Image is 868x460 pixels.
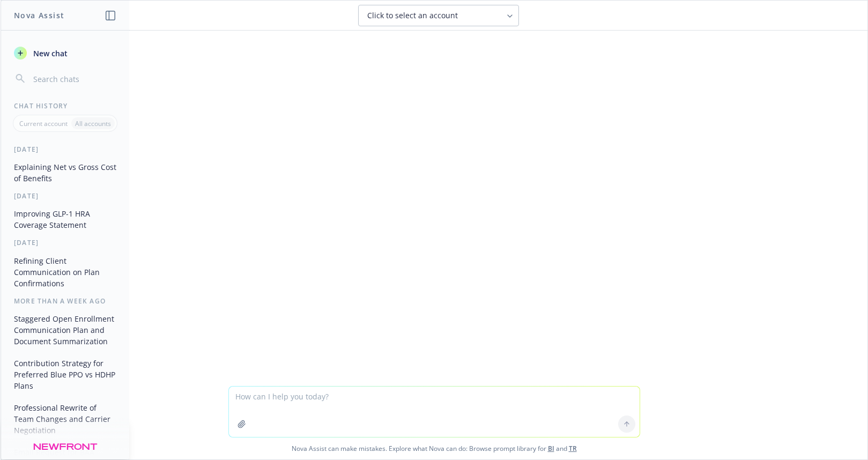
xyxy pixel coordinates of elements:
[1,296,129,306] div: More than a week ago
[548,444,554,453] a: BI
[14,10,64,21] h1: Nova Assist
[1,101,129,110] div: Chat History
[1,191,129,201] div: [DATE]
[10,354,121,395] button: Contribution Strategy for Preferred Blue PPO vs HDHP Plans
[569,444,577,453] a: TR
[10,205,121,234] button: Improving GLP-1 HRA Coverage Statement
[1,238,129,247] div: [DATE]
[10,399,121,439] button: Professional Rewrite of Team Changes and Carrier Negotiation
[10,158,121,187] button: Explaining Net vs Gross Cost of Benefits
[1,145,129,154] div: [DATE]
[10,252,121,292] button: Refining Client Communication on Plan Confirmations
[358,5,519,26] button: Click to select an account
[367,10,458,21] span: Click to select an account
[10,310,121,350] button: Staggered Open Enrollment Communication Plan and Document Summarization
[31,48,68,59] span: New chat
[75,119,111,128] p: All accounts
[19,119,68,128] p: Current account
[5,437,863,459] span: Nova Assist can make mistakes. Explore what Nova can do: Browse prompt library for and
[10,43,121,63] button: New chat
[31,71,116,86] input: Search chats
